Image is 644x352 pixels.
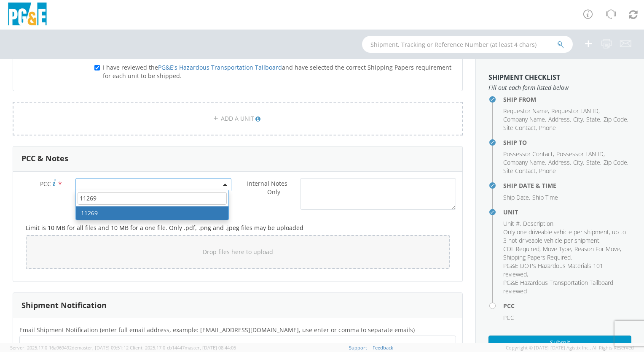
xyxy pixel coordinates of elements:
span: Email Shipment Notification (enter full email address, example: jdoe01@agistix.com, use enter or ... [19,326,415,334]
span: State [586,115,600,123]
li: , [503,253,572,262]
span: Requestor LAN ID [551,107,598,115]
span: Ship Time [532,193,558,201]
h3: Shipment Notification [21,301,107,310]
span: City [573,115,583,123]
li: , [604,158,628,167]
li: , [503,228,629,245]
span: Server: 2025.17.0-16a969492de [10,344,129,351]
button: Submit [488,336,631,350]
h4: Unit [503,209,631,215]
span: Site Contact [503,167,536,175]
span: Client: 2025.17.0-cb14447 [130,344,236,351]
li: , [548,115,571,124]
span: master, [DATE] 09:51:12 [77,344,129,351]
span: Requestor Name [503,107,548,115]
span: Fill out each form listed below [488,84,631,92]
span: Possessor Contact [503,150,553,158]
span: PCC [503,314,514,322]
span: State [586,158,600,166]
li: , [543,245,572,253]
li: , [586,158,601,167]
a: ADD A UNIT [13,102,463,135]
span: PCC [40,180,51,188]
li: 11269 [76,206,228,220]
li: , [503,219,521,228]
li: , [503,107,549,115]
li: , [503,158,546,167]
li: , [604,115,628,124]
h4: Ship Date & Time [503,182,631,189]
span: Description [523,219,553,227]
span: Company Name [503,115,545,123]
li: , [573,115,584,124]
a: Feedback [373,344,393,351]
span: Reason For Move [574,245,620,253]
span: I have reviewed the and have selected the correct Shipping Papers requirement for each unit to be... [103,63,451,80]
li: , [548,158,571,167]
input: I have reviewed thePG&E's Hazardous Transportation Tailboardand have selected the correct Shippin... [94,65,100,70]
li: , [503,115,546,124]
h4: Ship From [503,96,631,103]
img: pge-logo-06675f144f4cfa6a6814.png [6,3,48,27]
li: , [523,219,555,228]
li: , [503,193,530,202]
li: , [503,150,554,158]
li: , [574,245,621,253]
h4: Ship To [503,139,631,146]
span: PG&E Hazardous Transportation Tailboard reviewed [503,279,613,295]
span: Zip Code [604,115,627,123]
span: Internal Notes Only [247,179,287,196]
span: Copyright © [DATE]-[DATE] Agistix Inc., All Rights Reserved [506,344,634,351]
span: Phone [539,124,556,132]
li: , [556,150,605,158]
input: Shipment, Tracking or Reference Number (at least 4 chars) [362,36,573,53]
li: , [503,245,541,253]
span: Zip Code [604,158,627,166]
span: Site Contact [503,124,536,132]
h3: PCC & Notes [21,154,68,163]
a: PG&E's Hazardous Transportation Tailboard [158,63,282,71]
span: City [573,158,583,166]
span: Address [548,115,570,123]
span: master, [DATE] 08:44:05 [185,344,236,351]
li: , [573,158,584,167]
li: , [503,167,537,175]
span: CDL Required [503,245,539,253]
span: Address [548,158,570,166]
li: , [503,262,629,279]
span: Ship Date [503,193,529,201]
a: Support [349,344,367,351]
strong: Shipment Checklist [488,73,560,82]
span: Unit # [503,219,520,227]
li: , [586,115,601,124]
li: , [503,124,537,132]
span: Phone [539,167,556,175]
h4: PCC [503,303,631,309]
span: Shipping Papers Required [503,253,571,261]
span: Move Type [543,245,571,253]
span: Possessor LAN ID [556,150,604,158]
span: Drop files here to upload [203,248,273,256]
span: Only one driveable vehicle per shipment, up to 3 not driveable vehicle per shipment [503,228,626,244]
span: Company Name [503,158,545,166]
h5: Limit is 10 MB for all files and 10 MB for a one file. Only .pdf, .png and .jpeg files may be upl... [26,225,450,231]
span: PG&E DOT's Hazardous Materials 101 reviewed [503,262,603,278]
li: , [551,107,600,115]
